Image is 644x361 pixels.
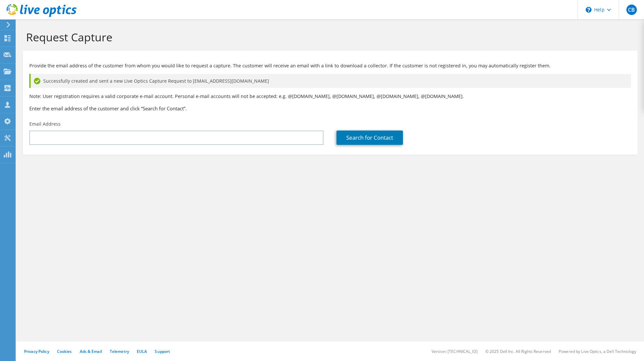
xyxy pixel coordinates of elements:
a: Search for Contact [336,131,403,145]
p: Provide the email address of the customer from whom you would like to request a capture. The cust... [29,62,631,69]
a: EULA [137,349,147,354]
a: Ads & Email [80,349,102,354]
span: Successfully created and sent a new Live Optics Capture Request to [EMAIL_ADDRESS][DOMAIN_NAME] [43,77,269,85]
a: Telemetry [110,349,129,354]
h1: Request Capture [26,30,631,44]
label: Email Address [29,121,61,127]
a: Support [155,349,170,354]
li: Powered by Live Optics, a Dell Technology [559,349,636,354]
li: © 2025 Dell Inc. All Rights Reserved [485,349,551,354]
p: Note: User registration requires a valid corporate e-mail account. Personal e-mail accounts will ... [29,93,631,100]
li: Version: [TECHNICAL_ID] [432,349,478,354]
a: Cookies [57,349,72,354]
h3: Enter the email address of the customer and click “Search for Contact”. [29,105,631,112]
svg: \n [586,7,592,13]
a: Privacy Policy [24,349,49,354]
span: CB [626,5,637,15]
